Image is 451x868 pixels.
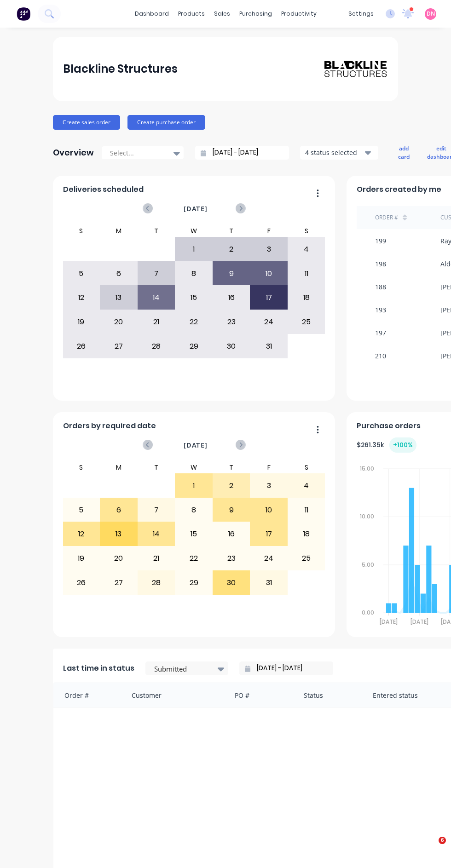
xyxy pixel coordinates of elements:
[63,60,178,78] div: Blackline Structures
[53,144,94,162] div: Overview
[427,10,435,18] span: DN
[250,661,330,675] input: Filter by date
[213,571,250,594] div: 30
[63,286,100,309] div: 12
[288,238,325,261] div: 4
[288,310,325,333] div: 25
[175,499,212,522] div: 8
[138,310,175,333] div: 21
[300,146,378,160] button: 4 status selected
[63,663,134,674] span: Last time in status
[250,286,287,309] div: 17
[175,238,212,261] div: 1
[175,547,212,570] div: 22
[213,462,250,473] div: T
[305,148,363,157] div: 4 status selected
[380,618,398,626] tspan: [DATE]
[288,286,325,309] div: 18
[100,462,138,473] div: M
[138,262,175,285] div: 7
[250,474,287,497] div: 3
[63,310,100,333] div: 19
[213,286,250,309] div: 16
[357,437,416,453] div: $ 261.35k
[250,238,287,261] div: 3
[63,225,100,236] div: S
[213,547,250,570] div: 23
[213,310,250,333] div: 23
[53,683,122,707] div: Order #
[122,683,226,707] div: Customer
[63,184,144,195] span: Deliveries scheduled
[100,286,137,309] div: 13
[213,474,250,497] div: 2
[63,523,100,546] div: 12
[250,547,287,570] div: 24
[250,499,287,522] div: 10
[63,571,100,594] div: 26
[361,561,374,569] tspan: 5.00
[173,7,209,21] div: products
[439,837,446,844] span: 6
[375,236,386,246] div: 199
[213,225,250,236] div: T
[375,213,398,222] div: Order #
[100,225,138,236] div: M
[277,7,321,21] div: productivity
[100,523,137,546] div: 13
[175,262,212,285] div: 8
[184,440,208,450] span: [DATE]
[175,335,212,358] div: 29
[288,547,325,570] div: 25
[288,474,325,497] div: 4
[100,262,137,285] div: 6
[138,547,175,570] div: 21
[175,571,212,594] div: 29
[359,465,374,472] tspan: 15.00
[213,335,250,358] div: 30
[392,143,416,163] button: add card
[63,335,100,358] div: 26
[175,523,212,546] div: 15
[288,462,325,473] div: S
[100,310,137,333] div: 20
[288,499,325,522] div: 11
[63,499,100,522] div: 5
[288,523,325,546] div: 18
[100,571,137,594] div: 27
[250,262,287,285] div: 10
[375,259,386,269] div: 198
[130,7,173,21] a: dashboard
[364,683,450,707] div: Entered status
[420,837,442,859] iframe: Intercom live chat
[288,262,325,285] div: 11
[410,618,428,626] tspan: [DATE]
[138,335,175,358] div: 28
[250,225,288,236] div: F
[344,7,378,21] div: settings
[138,286,175,309] div: 14
[127,115,205,130] button: Create purchase order
[213,499,250,522] div: 9
[175,474,212,497] div: 1
[213,523,250,546] div: 16
[250,523,287,546] div: 17
[375,374,386,384] div: 187
[250,310,287,333] div: 24
[375,351,386,361] div: 210
[63,262,100,285] div: 5
[175,310,212,333] div: 22
[138,571,175,594] div: 28
[100,499,137,522] div: 6
[138,499,175,522] div: 7
[213,238,250,261] div: 2
[213,262,250,285] div: 9
[225,683,295,707] div: PO #
[175,225,213,236] div: W
[324,60,388,78] img: Blackline Structures
[375,282,386,292] div: 188
[63,462,100,473] div: S
[361,609,374,616] tspan: 0.00
[63,420,156,431] span: Orders by required date
[235,7,277,21] div: purchasing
